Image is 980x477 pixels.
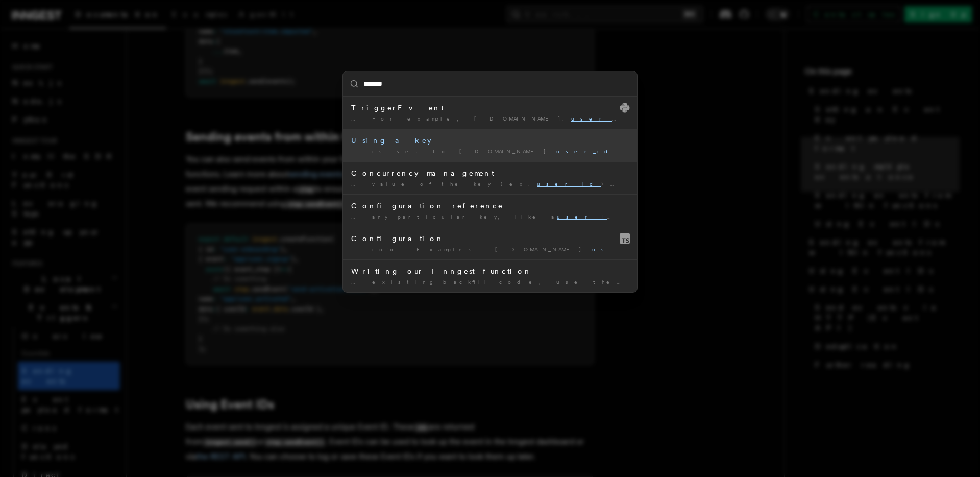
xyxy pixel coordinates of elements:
mark: user_id [556,148,628,154]
div: Using a key [351,135,629,146]
mark: user ID [557,213,620,220]
mark: userId [592,246,645,252]
div: Concurrency management [351,168,629,178]
div: … any particular key, like a . timeout - Optional. The … [351,213,629,221]
mark: user_id [571,115,631,122]
div: TriggerEvent [351,103,629,113]
div: … is set to [DOMAIN_NAME]. , each user would … [351,148,629,155]
div: … info. Examples: [DOMAIN_NAME]. == [DOMAIN_NAME]. … [351,246,629,253]
div: … For example, [DOMAIN_NAME]. == [DOMAIN_NAME]. … [351,115,629,123]
div: … value of the key (ex. ). The concurrency option … [351,180,629,188]
div: Writing our Inngest function [351,266,629,276]
mark: user id [537,181,601,187]
div: Configuration reference [351,201,629,211]
div: Configuration [351,233,629,244]
div: … existing backfill code, use the from the event … [351,278,629,286]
